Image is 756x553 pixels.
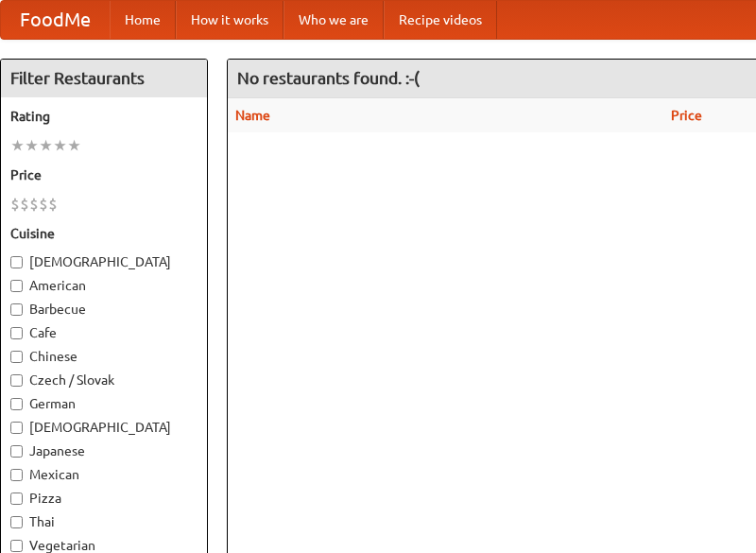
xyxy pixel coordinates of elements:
h5: Cuisine [10,224,198,243]
input: Pizza [10,493,23,505]
label: Cafe [10,323,198,342]
label: Japanese [10,441,198,460]
label: Thai [10,512,198,531]
label: Czech / Slovak [10,371,198,389]
ng-pluralize: No restaurants found. :-( [237,69,420,87]
li: $ [29,194,39,215]
label: Mexican [10,465,198,484]
a: Home [110,1,176,39]
input: Chinese [10,351,23,363]
a: Name [235,108,270,123]
label: [DEMOGRAPHIC_DATA] [10,418,198,437]
a: Price [671,108,702,123]
input: [DEMOGRAPHIC_DATA] [10,256,23,268]
li: ★ [25,135,39,156]
input: Cafe [10,327,23,339]
label: [DEMOGRAPHIC_DATA] [10,252,198,271]
input: Thai [10,516,23,528]
input: Barbecue [10,303,23,316]
input: [DEMOGRAPHIC_DATA] [10,422,23,434]
li: ★ [10,135,25,156]
input: American [10,280,23,292]
input: Vegetarian [10,540,23,552]
a: Who we are [283,1,384,39]
h5: Price [10,165,198,184]
label: American [10,276,198,295]
li: ★ [67,135,81,156]
h5: Rating [10,107,198,126]
a: FoodMe [1,1,110,39]
label: German [10,394,198,413]
li: $ [10,194,20,215]
h4: Filter Restaurants [1,60,207,97]
li: $ [20,194,29,215]
label: Barbecue [10,300,198,319]
input: Japanese [10,445,23,458]
a: How it works [176,1,283,39]
a: Recipe videos [384,1,497,39]
label: Pizza [10,489,198,508]
li: $ [48,194,58,215]
li: ★ [53,135,67,156]
li: $ [39,194,48,215]
input: Mexican [10,469,23,481]
label: Chinese [10,347,198,366]
input: Czech / Slovak [10,374,23,387]
li: ★ [39,135,53,156]
input: German [10,398,23,410]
